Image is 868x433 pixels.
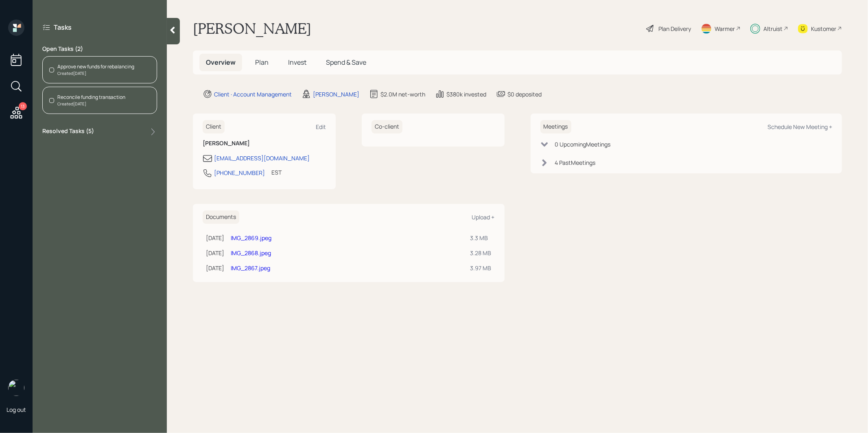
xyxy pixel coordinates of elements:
div: Plan Delivery [658,24,691,33]
h6: Co-client [372,120,402,133]
div: 3.3 MB [470,234,492,242]
div: [DATE] [206,234,224,242]
div: Kustomer [811,24,836,33]
div: Warmer [715,24,735,33]
div: EST [271,168,282,177]
div: Altruist [763,24,783,33]
div: $380k invested [446,90,486,98]
label: Open Tasks ( 2 ) [42,45,157,53]
div: Schedule New Meeting + [767,123,832,131]
span: Overview [206,58,236,67]
div: [PERSON_NAME] [313,90,359,98]
div: Created [DATE] [57,70,134,77]
div: Upload + [472,213,495,221]
div: Approve new funds for rebalancing [57,63,134,70]
div: [EMAIL_ADDRESS][DOMAIN_NAME] [214,154,310,162]
h6: Client [203,120,225,133]
span: Invest [288,58,306,67]
div: [DATE] [206,264,224,272]
div: Created [DATE] [57,101,125,107]
h1: [PERSON_NAME] [193,20,311,37]
span: Spend & Save [326,58,366,67]
div: Edit [316,123,326,131]
div: 3.97 MB [470,264,492,272]
h6: Documents [203,210,239,224]
div: 13 [19,102,27,110]
label: Tasks [54,23,72,32]
span: Plan [255,58,269,67]
div: Client · Account Management [214,90,292,98]
div: $2.0M net-worth [380,90,425,98]
div: [PHONE_NUMBER] [214,168,265,177]
label: Resolved Tasks ( 5 ) [42,127,94,137]
div: 3.28 MB [470,249,492,257]
a: IMG_2868.jpeg [231,249,271,257]
a: IMG_2869.jpeg [231,234,271,242]
div: Reconcile funding transaction [57,94,125,101]
h6: Meetings [540,120,571,133]
div: 4 Past Meeting s [555,158,596,167]
div: [DATE] [206,249,224,257]
div: 0 Upcoming Meeting s [555,140,611,149]
img: treva-nostdahl-headshot.png [8,380,24,396]
a: IMG_2867.jpeg [231,264,270,272]
h6: [PERSON_NAME] [203,140,326,147]
div: Log out [7,406,26,413]
div: $0 deposited [507,90,542,98]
